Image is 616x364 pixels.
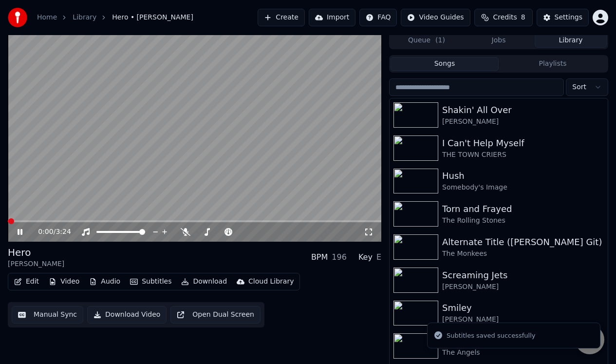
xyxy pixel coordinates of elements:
button: Library [535,34,607,48]
button: Manual Sync [12,306,83,324]
button: Subtitles [126,275,175,288]
span: 3:24 [56,227,71,237]
nav: breadcrumb [37,13,193,22]
div: THE TOWN CRIERS [442,150,604,160]
span: 8 [521,13,525,22]
a: Home [37,13,57,22]
div: Settings [555,13,582,22]
div: The Rolling Stones [442,216,604,226]
span: Sort [572,82,586,92]
a: Library [73,13,96,22]
span: 0:00 [38,227,53,237]
div: Shakin' All Over [442,103,604,117]
div: Smiley [442,301,604,315]
div: Key [358,251,373,263]
div: Screaming Jets [442,268,604,282]
span: Hero • [PERSON_NAME] [112,13,193,22]
button: Playlists [499,57,607,71]
div: Hush [442,169,604,183]
div: Somebody's Image [442,183,604,192]
button: FAQ [359,9,397,26]
div: The Angels [442,348,604,358]
div: 196 [332,251,347,263]
div: Alternate Title ([PERSON_NAME] Git) [442,235,604,249]
div: [PERSON_NAME] [8,259,64,269]
div: Subtitles saved successfully [447,331,535,341]
div: BPM [311,251,328,263]
button: Video [45,275,83,288]
div: E [376,251,381,263]
button: Credits8 [474,9,533,26]
button: Video Guides [401,9,470,26]
div: I Can't Help Myself [442,136,604,150]
button: Edit [10,275,43,288]
button: Download [177,275,231,288]
button: Audio [85,275,124,288]
button: Download Video [87,306,167,324]
div: [PERSON_NAME] [442,315,604,325]
img: youka [8,8,27,27]
button: Settings [537,9,589,26]
span: Credits [493,13,517,22]
div: Torn and Frayed [442,202,604,216]
div: [PERSON_NAME] [442,282,604,292]
button: Create [258,9,305,26]
button: Songs [391,57,499,71]
button: Import [309,9,355,26]
div: Cloud Library [248,277,294,287]
button: Open Dual Screen [170,306,261,324]
div: The Monkees [442,249,604,259]
button: Queue [391,34,463,48]
span: ( 1 ) [435,36,445,45]
div: [PERSON_NAME] [442,117,604,127]
div: Hero [8,246,64,259]
div: / [38,227,61,237]
button: Jobs [463,34,535,48]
